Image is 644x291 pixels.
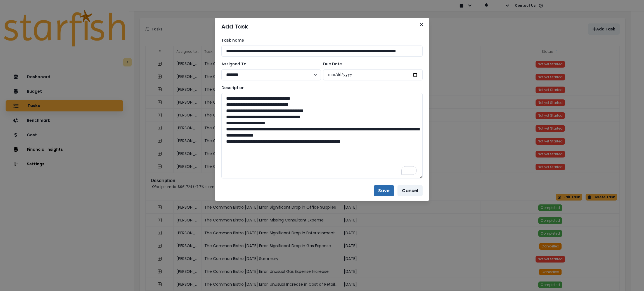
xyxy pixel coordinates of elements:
[221,85,419,91] label: Description
[374,185,394,196] button: Save
[323,61,419,67] label: Due Date
[417,20,426,29] button: Close
[397,185,423,196] button: Cancel
[215,18,429,35] header: Add Task
[221,61,318,67] label: Assigned To
[221,93,423,178] textarea: To enrich screen reader interactions, please activate Accessibility in Grammarly extension settings
[221,37,419,43] label: Task name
